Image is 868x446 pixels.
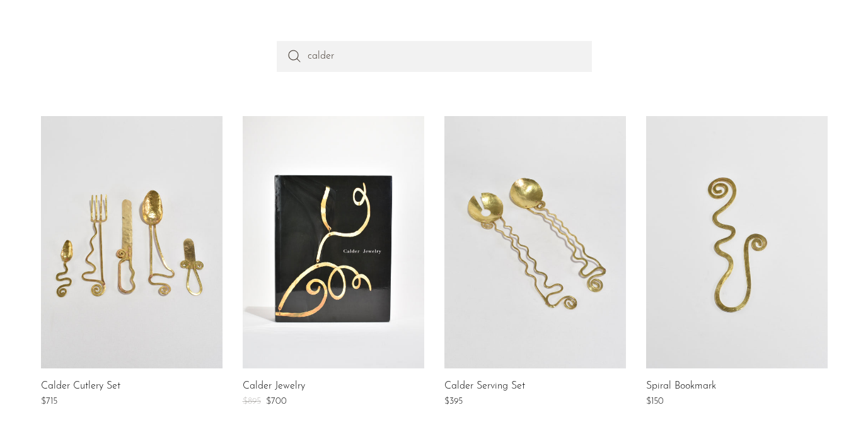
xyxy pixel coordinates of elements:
a: Calder Jewelry [243,381,305,392]
span: $395 [444,397,463,406]
span: $700 [266,397,287,406]
a: Calder Cutlery Set [41,381,120,392]
a: Spiral Bookmark [646,381,716,392]
input: Perform a search [277,41,592,71]
span: $715 [41,397,57,406]
span: $895 [243,397,261,406]
a: Calder Serving Set [444,381,525,392]
span: $150 [646,397,664,406]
